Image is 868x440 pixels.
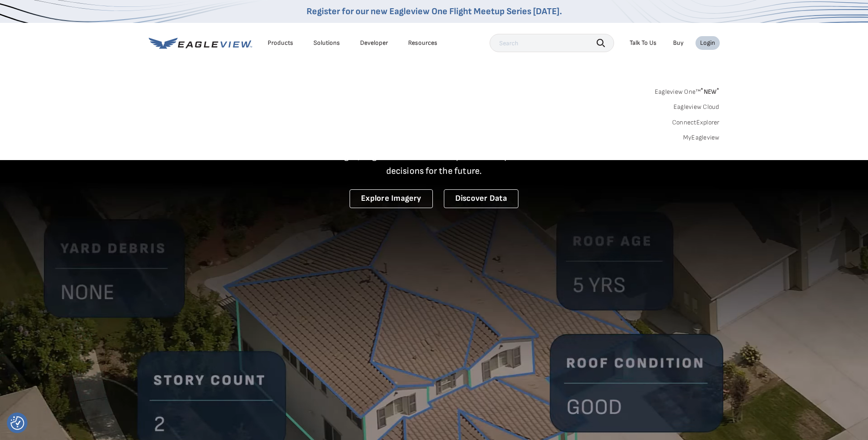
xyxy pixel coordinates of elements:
[307,6,562,17] a: Register for our new Eagleview One Flight Meetup Series [DATE].
[268,39,293,47] div: Products
[11,416,24,430] button: Consent Preferences
[360,39,388,47] a: Developer
[11,416,24,430] img: Revisit consent button
[350,189,433,208] a: Explore Imagery
[672,118,720,127] a: ConnectExplorer
[701,88,719,96] span: NEW
[630,39,657,47] div: Talk To Us
[490,34,614,52] input: Search
[655,85,720,96] a: Eagleview One™*NEW*
[444,189,518,208] a: Discover Data
[673,39,684,47] a: Buy
[700,39,715,47] div: Login
[674,103,720,111] a: Eagleview Cloud
[313,39,340,47] div: Solutions
[408,39,437,47] div: Resources
[683,134,720,142] a: MyEagleview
